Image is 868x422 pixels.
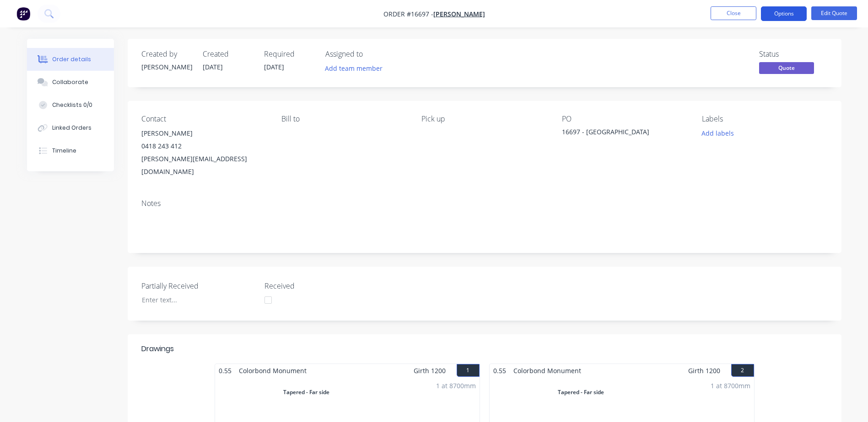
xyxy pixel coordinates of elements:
span: Girth 1200 [414,364,446,377]
a: [PERSON_NAME] [433,10,485,18]
div: Contact [141,115,267,123]
div: Required [264,50,314,58]
button: Options [761,6,807,21]
div: Pick up [421,115,547,123]
img: Factory [16,7,30,21]
div: 1 at 8700mm [711,381,750,390]
button: Collaborate [27,71,114,94]
button: Add labels [697,127,739,139]
div: 16697 - [GEOGRAPHIC_DATA] [562,127,676,140]
span: 0.55 [490,364,510,377]
span: Quote [759,62,814,74]
div: Labels [702,115,827,123]
span: Girth 1200 [688,364,720,377]
div: Order details [52,55,91,63]
label: Partially Received [141,280,256,291]
button: 2 [731,364,754,377]
span: Colorbond Monument [510,364,585,377]
div: Drawings [141,343,174,354]
div: Created by [141,50,192,58]
div: 1 at 8700mm [436,381,476,390]
span: Order #16697 - [383,10,433,18]
span: [DATE] [264,63,284,71]
div: Checklists 0/0 [52,101,92,109]
span: 0.55 [215,364,235,377]
button: Linked Orders [27,116,114,139]
div: [PERSON_NAME][EMAIL_ADDRESS][DOMAIN_NAME] [141,153,267,178]
div: Bill to [281,115,407,123]
div: Notes [141,199,828,208]
div: Assigned to [325,50,417,58]
div: [PERSON_NAME] [141,62,192,72]
button: 1 [457,364,480,377]
button: Close [711,6,756,20]
div: PO [562,115,687,123]
div: [PERSON_NAME]0418 243 412[PERSON_NAME][EMAIL_ADDRESS][DOMAIN_NAME] [141,127,267,178]
button: Add team member [320,62,387,74]
span: Colorbond Monument [235,364,310,377]
span: [DATE] [203,63,223,71]
button: Edit Quote [811,6,857,20]
div: Timeline [52,147,76,155]
button: Timeline [27,139,114,162]
button: Checklists 0/0 [27,94,114,116]
button: Quote [759,62,814,76]
div: [PERSON_NAME] [141,127,267,140]
button: Add team member [325,62,388,74]
div: Created [203,50,253,58]
div: Linked Orders [52,124,92,132]
div: Collaborate [52,78,88,86]
div: 0418 243 412 [141,140,267,153]
label: Received [264,280,379,291]
div: Status [759,50,828,58]
button: Order details [27,48,114,71]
